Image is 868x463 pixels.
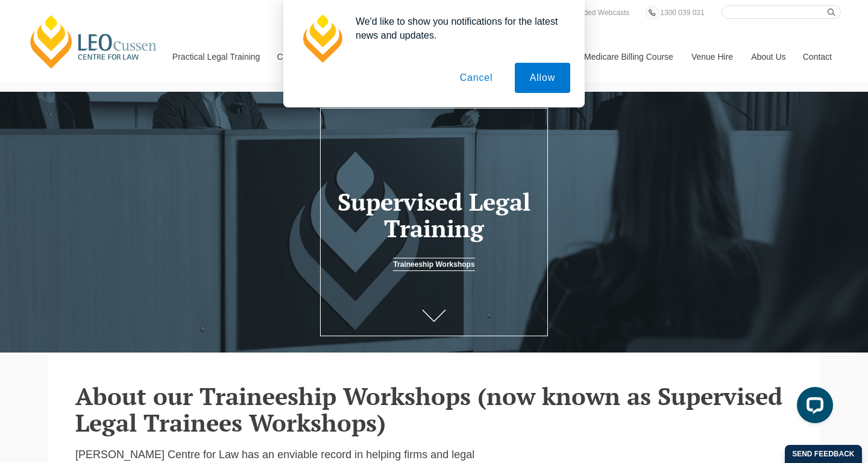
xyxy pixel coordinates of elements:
[330,188,538,241] h1: Supervised Legal Training
[787,382,838,433] iframe: LiveChat chat widget
[515,63,570,93] button: Allow
[298,14,346,63] img: notification icon
[346,14,570,42] div: We'd like to show you notifications for the latest news and updates.
[393,258,474,271] a: Traineeship Workshops
[445,63,508,93] button: Cancel
[75,383,793,436] h2: About our Traineeship Workshops (now known as Supervised Legal Trainees Workshops)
